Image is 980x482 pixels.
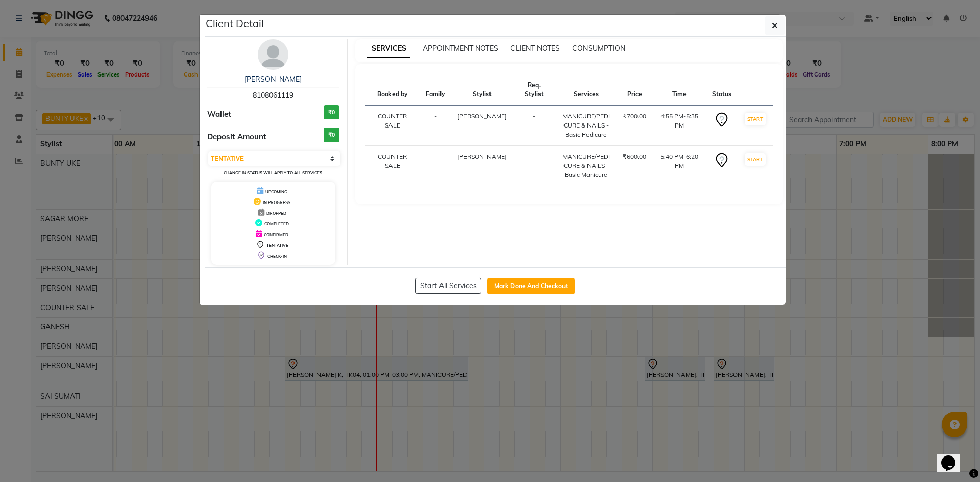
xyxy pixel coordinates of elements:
div: MANICURE/PEDICURE & NAILS - Basic Manicure [561,152,610,180]
div: MANICURE/PEDICURE & NAILS - Basic Pedicure [561,112,610,139]
td: - [513,106,555,146]
button: START [745,113,766,125]
iframe: chat widget [937,441,970,472]
th: Time [652,74,706,106]
th: Status [706,74,738,106]
th: Booked by [365,74,420,106]
th: Price [617,74,652,106]
img: avatar [258,39,288,70]
span: CONFIRMED [264,232,288,237]
span: CHECK-IN [267,253,287,259]
td: COUNTER SALE [365,146,420,186]
button: Mark Done And Checkout [487,278,575,294]
span: Deposit Amount [207,131,266,143]
button: Start All Services [415,278,481,294]
div: ₹600.00 [623,152,646,161]
td: - [420,146,451,186]
a: [PERSON_NAME] [244,74,302,84]
span: APPOINTMENT NOTES [423,44,498,53]
span: IN PROGRESS [263,200,290,205]
button: START [745,153,766,166]
span: UPCOMING [265,189,287,194]
span: [PERSON_NAME] [457,153,507,160]
td: 5:40 PM-6:20 PM [652,146,706,186]
span: DROPPED [266,211,286,216]
td: - [513,146,555,186]
span: TENTATIVE [266,243,288,248]
td: COUNTER SALE [365,106,420,146]
span: CLIENT NOTES [510,44,560,53]
span: 8108061119 [253,91,293,100]
div: ₹700.00 [623,112,646,121]
span: [PERSON_NAME] [457,112,507,120]
th: Stylist [451,74,513,106]
span: CONSUMPTION [572,44,625,53]
h3: ₹0 [324,128,339,142]
th: Family [420,74,451,106]
span: COMPLETED [264,221,289,226]
span: SERVICES [367,40,410,58]
th: Req. Stylist [513,74,555,106]
h3: ₹0 [324,105,339,120]
th: Services [555,74,617,106]
td: 4:55 PM-5:35 PM [652,106,706,146]
span: Wallet [207,109,231,120]
h5: Client Detail [206,16,264,31]
small: Change in status will apply to all services. [224,170,323,175]
td: - [420,106,451,146]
